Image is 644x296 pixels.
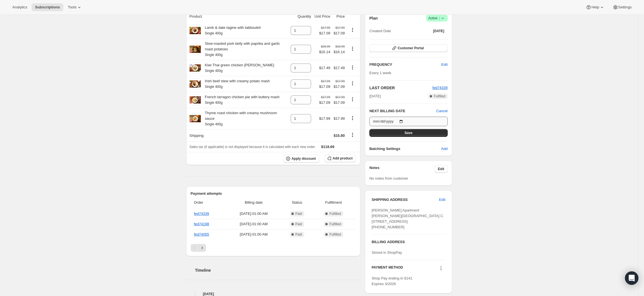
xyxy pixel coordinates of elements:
[289,10,313,23] th: Quantity
[369,62,441,67] h2: FREQUENCY
[372,239,445,245] h3: BILLING ADDRESS
[201,110,288,127] div: Thyme roast chicken with creamy mushroom sauce
[205,53,223,57] small: Single 400g
[325,154,356,162] button: Add product
[372,250,402,255] span: Stored in ShopPay
[228,221,280,227] span: [DATE] · 01:00 AM
[201,25,261,36] div: Lamb & date tagine with tabbouleh
[205,101,223,105] small: Single 400g
[329,232,341,237] span: Fulfilled
[625,271,638,285] div: Open Intercom Messenger
[321,45,330,48] small: $16.99
[319,66,330,70] span: $17.49
[194,212,209,216] a: fed74339
[319,30,330,36] span: $17.09
[205,31,223,35] small: Single 400g
[198,244,206,252] button: Next
[441,146,447,152] span: Add
[321,145,334,149] span: $118.69
[321,26,330,29] small: $17.99
[438,144,451,153] button: Add
[369,108,436,114] h2: NEXT BILLING DATE
[434,94,445,98] span: Fulfilled
[348,64,357,71] button: Product actions
[186,129,289,142] th: Shipping
[333,100,345,105] span: $17.09
[64,3,85,11] button: Tools
[329,222,341,226] span: Fulfilled
[609,3,635,11] button: Settings
[405,131,412,135] span: Save
[319,84,330,90] span: $17.09
[369,15,378,21] h2: Plan
[436,195,449,204] button: Edit
[9,3,31,11] button: Analytics
[372,265,403,273] h3: PAYMENT METHOD
[191,196,226,209] th: Order
[591,5,599,10] span: Help
[321,95,330,99] small: $17.99
[333,49,345,55] span: $16.14
[582,3,608,11] button: Help
[201,78,270,90] div: Irish beef stew with creamy potato mash
[439,197,445,203] span: Edit
[335,26,345,29] small: $17.99
[321,79,330,83] small: $17.99
[618,5,632,10] span: Settings
[348,132,357,138] button: Shipping actions
[348,96,357,102] button: Product actions
[438,167,444,171] span: Edit
[205,85,223,89] small: Single 400g
[295,212,302,216] span: Paid
[205,122,223,126] small: Single 400g
[295,232,302,237] span: Paid
[332,10,346,23] th: Price
[372,197,439,203] h3: SHIPPING ADDRESS
[35,5,60,10] span: Subscriptions
[348,46,357,52] button: Product actions
[191,244,356,252] nav: Pagination
[194,222,209,226] a: fed74198
[32,3,63,11] button: Subscriptions
[348,80,357,86] button: Product actions
[369,146,441,152] h6: Batching Settings
[372,276,412,286] span: Shop Pay ending in 8141 Expires 3/2026
[190,145,316,149] span: Sales tax (if applicable) is not displayed because it is calculated with each new order.
[398,46,424,50] span: Customer Portal
[441,62,447,67] span: Edit
[335,95,345,99] small: $17.99
[313,10,332,23] th: Unit Price
[283,200,311,205] span: Status
[439,16,440,20] span: |
[314,200,353,205] span: Fulfillment
[228,211,280,217] span: [DATE] · 01:00 AM
[369,165,435,173] h3: Notes
[432,86,447,90] a: fed74339
[432,85,447,91] button: fed74339
[369,28,391,34] span: Created Date
[333,133,345,138] span: $15.80
[319,116,330,121] span: $17.99
[68,5,76,10] span: Tools
[333,116,345,121] span: $17.99
[205,69,223,73] small: Single 400g
[228,232,280,237] span: [DATE] · 01:00 AM
[433,29,444,33] span: [DATE]
[369,176,408,180] span: No notes from customer
[369,44,447,52] button: Customer Portal
[436,108,447,114] button: Cancel
[191,191,356,196] h2: Payment attempts
[201,62,274,74] div: Kiwi Thai green chicken [PERSON_NAME]
[333,30,345,36] span: $17.09
[369,85,432,91] h2: LAST ORDER
[291,156,316,161] span: Apply discount
[333,156,353,161] span: Add product
[295,222,302,226] span: Paid
[228,200,280,205] span: Billing date
[372,208,444,229] span: [PERSON_NAME] Apartment [PERSON_NAME][GEOGRAPHIC_DATA] C. [STREET_ADDRESS] [PHONE_NUMBER]
[186,10,289,23] th: Product
[194,232,209,236] a: fed74055
[428,15,445,21] span: Active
